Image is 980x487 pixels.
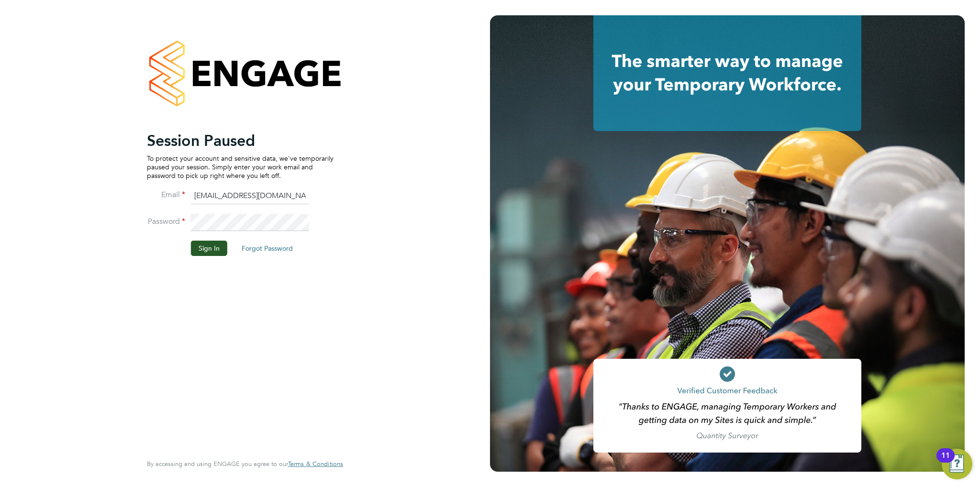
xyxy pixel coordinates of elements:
a: Terms & Conditions [288,460,343,468]
button: Forgot Password [234,241,301,256]
label: Email [147,190,185,200]
button: Open Resource Center, 11 new notifications [942,449,972,479]
div: 11 [941,455,950,468]
span: Terms & Conditions [288,460,343,468]
p: To protect your account and sensitive data, we've temporarily paused your session. Simply enter y... [147,154,334,180]
label: Password [147,217,185,227]
h2: Session Paused [147,131,334,150]
button: Sign In [191,241,227,256]
input: Enter your work email... [191,188,309,205]
span: By accessing and using ENGAGE you agree to our [147,460,343,468]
